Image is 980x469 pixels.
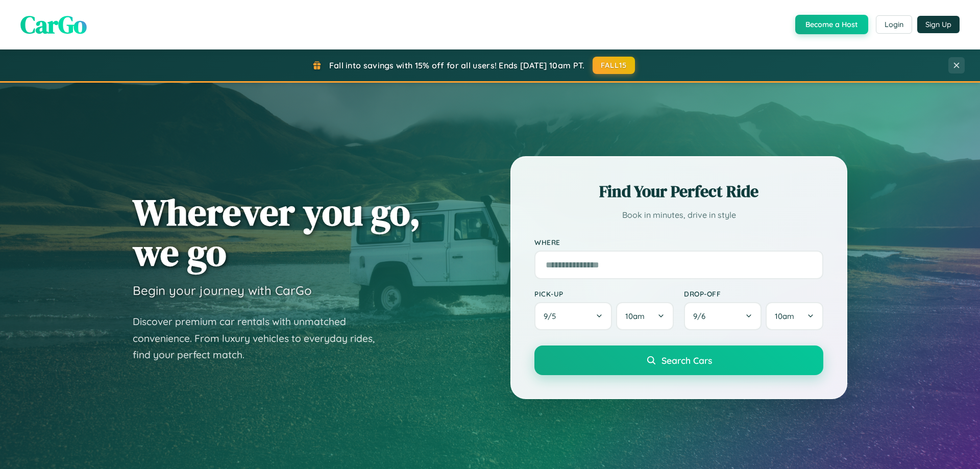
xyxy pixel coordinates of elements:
[534,302,612,330] button: 9/5
[534,345,823,375] button: Search Cars
[133,283,312,298] h3: Begin your journey with CarGo
[20,8,87,41] span: CarGo
[693,311,710,321] span: 9 / 6
[795,15,868,34] button: Become a Host
[775,311,794,321] span: 10am
[534,289,674,298] label: Pick-up
[684,289,823,298] label: Drop-off
[593,57,635,74] button: FALL15
[684,302,762,330] button: 9/6
[917,16,960,33] button: Sign Up
[876,15,912,34] button: Login
[625,311,645,321] span: 10am
[133,192,421,273] h1: Wherever you go, we go
[534,180,823,203] h2: Find Your Perfect Ride
[766,302,823,330] button: 10am
[544,311,561,321] span: 9 / 5
[133,313,388,363] p: Discover premium car rentals with unmatched convenience. From luxury vehicles to everyday rides, ...
[534,208,823,223] p: Book in minutes, drive in style
[329,60,585,70] span: Fall into savings with 15% off for all users! Ends [DATE] 10am PT.
[661,355,712,366] span: Search Cars
[534,238,823,246] label: Where
[616,302,674,330] button: 10am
